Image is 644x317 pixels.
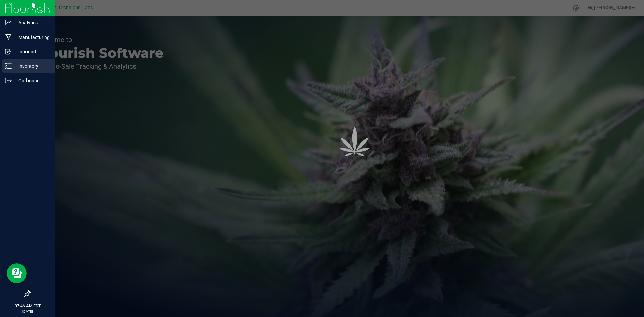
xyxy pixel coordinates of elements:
[3,303,52,309] p: 07:46 AM EDT
[5,19,12,26] inline-svg: Analytics
[12,76,52,85] p: Outbound
[12,62,52,70] p: Inventory
[5,48,12,55] inline-svg: Inbound
[12,48,52,56] p: Inbound
[3,309,52,314] p: [DATE]
[5,34,12,41] inline-svg: Manufacturing
[5,77,12,84] inline-svg: Outbound
[5,63,12,69] inline-svg: Inventory
[12,19,52,27] p: Analytics
[7,263,27,283] iframe: Resource center
[12,33,52,41] p: Manufacturing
